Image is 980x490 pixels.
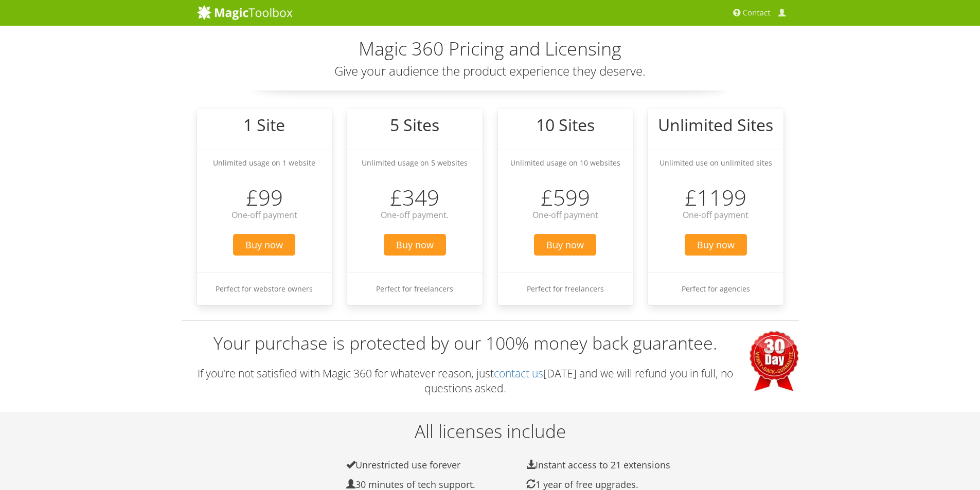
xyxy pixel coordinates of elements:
big: 5 Sites [390,114,439,136]
a: contact us [494,366,543,380]
span: Buy now [233,234,295,256]
h3: Give your audience the product experience they deserve. [197,64,783,78]
h2: All licenses include [182,422,799,442]
li: Unlimited usage on 5 websites [347,150,483,175]
big: 10 Sites [536,114,595,136]
span: One-off payment [231,209,297,221]
li: Unlimited usage on 10 websites [498,150,633,175]
img: 30 days money-back guarantee [750,331,799,391]
span: Buy now [384,234,446,256]
li: Instant access to 21 extensions [503,459,683,471]
span: One-off payment. [381,209,449,221]
li: Perfect for webstore owners [197,272,332,305]
span: Buy now [534,234,596,256]
img: MagicToolbox.com - Image tools for your website [197,5,293,20]
h2: Magic 360 Pricing and Licensing [197,39,783,59]
span: One-off payment [532,209,598,221]
span: Buy now [685,234,747,256]
li: Unlimited use on unlimited sites [648,150,783,175]
li: Unlimited usage on 1 website [197,150,332,175]
big: 1 Site [243,114,285,136]
li: Unrestricted use forever [323,459,503,471]
span: Contact [743,8,771,18]
li: Perfect for freelancers [498,272,633,305]
big: Unlimited Sites [658,114,773,136]
li: Perfect for freelancers [347,272,483,305]
h3: Your purchase is protected by our 100% money back guarantee. [182,331,799,356]
h3: £599 [498,186,633,209]
h3: £349 [347,186,483,209]
h3: £1199 [648,186,783,209]
p: If you're not satisfied with Magic 360 for whatever reason, just [DATE] and we will refund you in... [182,366,799,396]
h3: £99 [197,186,332,209]
span: One-off payment [683,209,749,221]
li: Perfect for agencies [648,272,783,305]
